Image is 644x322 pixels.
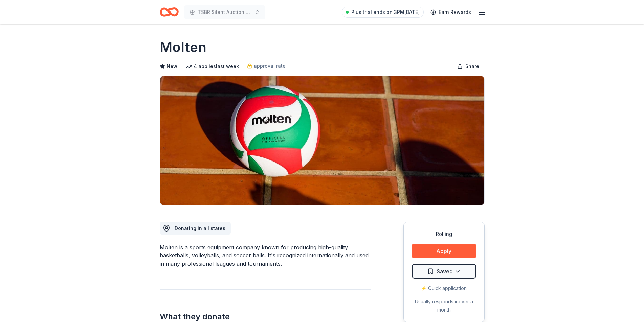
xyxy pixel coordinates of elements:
span: New [166,62,177,70]
a: approval rate [247,62,286,70]
div: Molten is a sports equipment company known for producing high-quality basketballs, volleyballs, a... [160,243,371,268]
span: approval rate [254,62,286,70]
button: Saved [412,264,476,279]
div: Rolling [412,230,476,238]
div: Usually responds in over a month [412,298,476,314]
a: Earn Rewards [426,6,475,18]
span: Donating in all states [175,225,225,231]
div: 4 applies last week [185,62,239,70]
button: Share [452,59,485,73]
span: Plus trial ends on 3PM[DATE] [351,8,420,16]
div: ⚡️ Quick application [412,284,476,292]
a: Plus trial ends on 3PM[DATE] [342,7,424,18]
span: Saved [437,267,453,276]
a: Home [160,4,179,20]
span: TSBR Silent Auction 2025 [198,8,252,16]
span: Share [465,62,479,70]
button: Apply [412,244,476,258]
button: TSBR Silent Auction 2025 [184,5,265,19]
h2: What they donate [160,311,371,322]
img: Image for Molten [160,76,484,205]
h1: Molten [160,38,206,57]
